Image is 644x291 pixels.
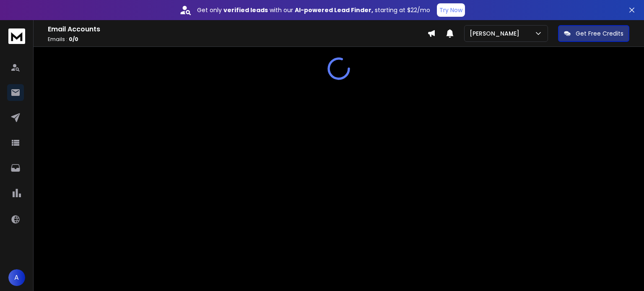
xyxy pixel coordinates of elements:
p: [PERSON_NAME] [470,29,523,38]
button: Get Free Credits [558,25,629,42]
img: logo [8,28,25,44]
strong: verified leads [223,6,268,14]
strong: AI-powered Lead Finder, [295,6,373,14]
p: Try Now [439,6,462,14]
p: Get Free Credits [576,29,623,38]
button: Try Now [437,3,465,17]
button: A [8,269,25,286]
span: 0 / 0 [69,36,78,43]
p: Get only with our starting at $22/mo [197,6,430,14]
p: Emails : [48,36,427,43]
h1: Email Accounts [48,24,427,34]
